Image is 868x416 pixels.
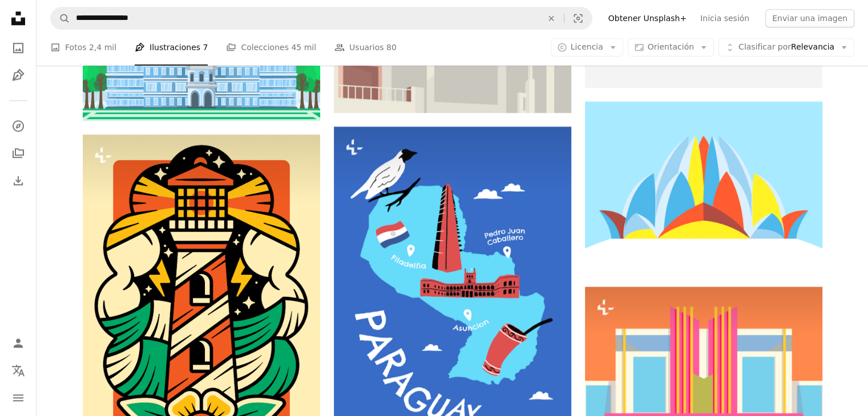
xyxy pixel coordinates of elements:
[7,115,30,137] a: Explorar
[7,7,30,32] a: Inicio — Unsplash
[738,43,791,52] span: Clasificar por
[765,9,854,27] button: Enviar una imagen
[226,30,316,66] a: Colecciones 45 mil
[571,43,603,52] span: Licencia
[551,39,623,57] button: Licencia
[585,182,822,192] a: Una flor colorida con un cielo azul en el fondo
[648,43,694,52] span: Orientación
[585,399,822,410] a: La fachada de un edificio con una fachada rosa y amarilla
[334,279,571,289] a: Un mapa del país de Portugal
[718,39,854,57] button: Clasificar porRelevancia
[334,30,397,66] a: Usuarios 80
[693,9,756,27] a: Inicia sesión
[83,303,320,313] a: Un dibujo de un faro rodeado de flores
[564,7,592,29] button: Búsqueda visual
[628,39,714,57] button: Orientación
[7,332,30,354] a: Iniciar sesión / Registrarse
[291,42,316,54] span: 45 mil
[50,7,592,30] form: Encuentra imágenes en todo el sitio
[7,359,30,382] button: Idioma
[585,101,822,273] img: Una flor colorida con un cielo azul en el fondo
[7,386,30,409] button: Menú
[738,42,834,54] span: Relevancia
[7,64,30,87] a: Ilustraciones
[51,7,70,29] button: Buscar en Unsplash
[7,36,30,59] a: Fotos
[50,30,116,66] a: Fotos 2,4 mil
[89,42,116,54] span: 2,4 mil
[7,142,30,165] a: Colecciones
[386,42,397,54] span: 80
[539,7,564,29] button: Borrar
[7,169,30,192] a: Historial de descargas
[601,9,693,27] a: Obtener Unsplash+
